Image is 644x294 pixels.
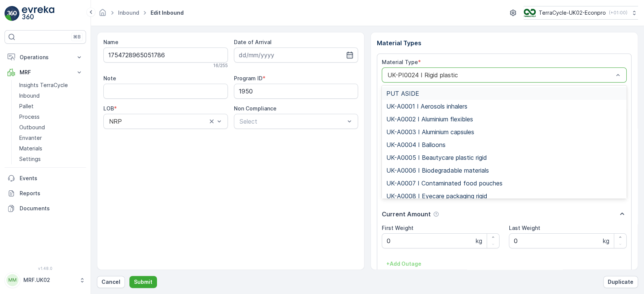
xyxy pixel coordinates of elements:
button: Duplicate [603,276,638,288]
div: MM [6,274,18,286]
button: +Add Outage [382,258,426,270]
p: Materials [19,145,42,152]
p: Insights TerraCycle [19,81,68,89]
span: UK-A0005 I Beautycare plastic rigid [386,154,487,161]
span: UK-A0001 I Aerosols inhalers [386,103,467,110]
a: Process [16,112,86,122]
p: Submit [134,278,152,286]
p: Select [240,117,345,126]
a: Events [5,171,86,186]
p: Documents [20,205,83,212]
p: + Add Outage [386,260,421,268]
p: ( +01:00 ) [609,10,627,16]
p: MRF [20,69,71,76]
p: kg [476,236,482,245]
span: UK-A0004 I Balloons [386,141,446,148]
a: Insights TerraCycle [16,80,86,90]
p: TerraCycle-UK02-Econpro [539,9,606,17]
label: LOB [103,105,114,112]
a: Envanter [16,133,86,143]
a: Materials [16,143,86,154]
p: Current Amount [382,210,431,219]
p: Envanter [19,134,42,142]
span: UK-A0003 I Aluminium capsules [386,129,474,135]
span: UK-A0006 I Biodegradable materials [386,167,489,174]
span: PUT ASIDE [386,90,419,97]
button: Operations [5,50,86,65]
a: Pallet [16,101,86,112]
label: Material Type [382,59,418,65]
p: 16 / 255 [213,63,228,69]
a: Inbound [16,90,86,101]
label: Non Compliance [234,105,277,112]
label: Date of Arrival [234,39,272,45]
a: Homepage [98,11,107,18]
p: Operations [20,54,71,61]
a: Outbound [16,122,86,133]
button: Cancel [97,276,125,288]
p: Outbound [19,124,45,131]
label: Last Weight [509,225,540,231]
p: Material Types [377,38,632,47]
p: Cancel [101,278,120,286]
button: MRF [5,65,86,80]
span: Edit Inbound [149,9,185,17]
span: UK-A0007 I Contaminated food pouches [386,180,503,187]
p: Duplicate [608,278,633,286]
p: Events [20,175,83,182]
input: dd/mm/yyyy [234,47,358,63]
p: Settings [19,155,41,163]
p: kg [603,236,609,245]
span: UK-A0002 I Aluminium flexibles [386,116,473,122]
span: UK-A0008 I Eyecare packaging rigid [386,193,487,199]
button: MMMRF.UK02 [5,272,86,288]
a: Inbound [118,9,139,16]
p: Inbound [19,92,40,100]
div: Help Tooltip Icon [433,211,439,217]
button: TerraCycle-UK02-Econpro(+01:00) [524,6,638,20]
a: Settings [16,154,86,164]
img: logo [5,6,20,21]
label: First Weight [382,225,413,231]
a: Documents [5,201,86,216]
button: Submit [129,276,157,288]
img: terracycle_logo_wKaHoWT.png [524,9,536,17]
p: Process [19,113,40,121]
span: v 1.48.0 [5,266,86,271]
p: Reports [20,190,83,197]
label: Program ID [234,75,263,81]
label: Note [103,75,116,81]
img: logo_light-DOdMpM7g.png [22,6,54,21]
a: Reports [5,186,86,201]
p: ⌘B [73,34,81,40]
p: Pallet [19,103,34,110]
p: MRF.UK02 [23,276,75,284]
label: Name [103,39,118,45]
